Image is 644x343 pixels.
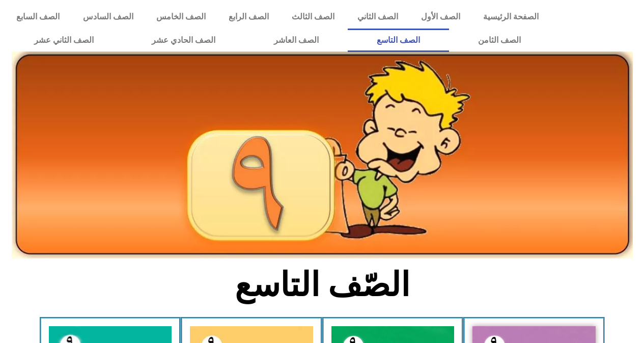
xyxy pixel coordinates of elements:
a: الصف الثالث [280,5,346,29]
a: الصف السادس [71,5,145,29]
a: الصف العاشر [245,29,348,52]
a: الصف الأول [409,5,471,29]
a: الصف الثامن [449,29,550,52]
a: الصفحة الرئيسية [471,5,550,29]
a: الصف الثاني [346,5,409,29]
a: الصف التاسع [348,29,449,52]
a: الصف الخامس [145,5,217,29]
a: الصف السابع [5,5,71,29]
h2: الصّف التاسع [154,265,490,305]
a: الصف الحادي عشر [123,29,244,52]
a: الصف الرابع [217,5,280,29]
a: الصف الثاني عشر [5,29,123,52]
